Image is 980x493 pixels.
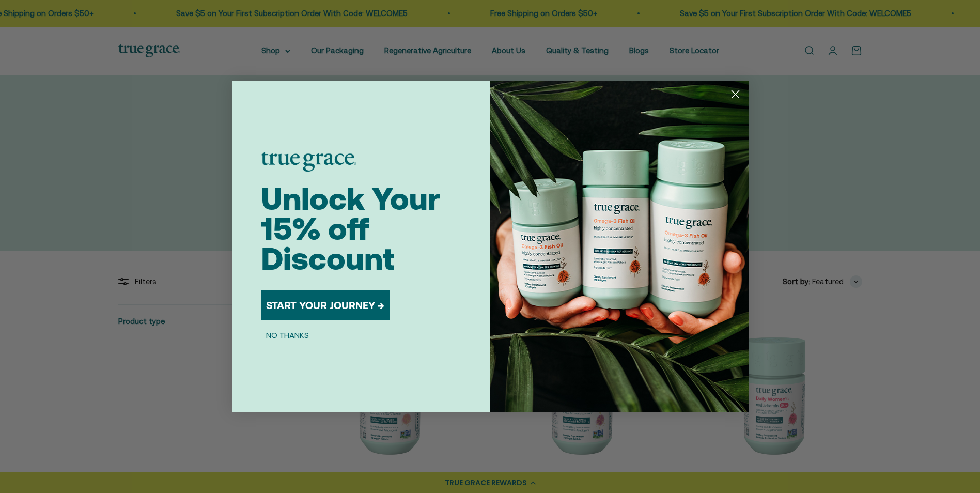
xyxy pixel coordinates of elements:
[261,181,440,276] span: Unlock Your 15% off Discount
[490,81,749,412] img: 098727d5-50f8-4f9b-9554-844bb8da1403.jpeg
[261,329,314,341] button: NO THANKS
[261,152,356,172] img: logo placeholder
[261,290,390,320] button: START YOUR JOURNEY →
[726,85,744,103] button: Close dialog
